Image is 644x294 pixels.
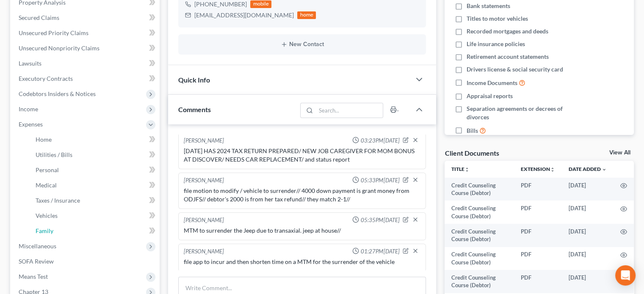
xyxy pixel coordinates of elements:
a: Vehicles [29,208,160,223]
a: Executory Contracts [12,71,160,86]
span: Utilities / Bills [36,151,72,158]
i: unfold_more [550,167,555,172]
a: Medical [29,178,160,193]
td: Credit Counseling Course (Debtor) [445,247,514,270]
div: [PERSON_NAME] [184,176,224,185]
span: Family [36,227,53,234]
td: [DATE] [562,247,614,270]
span: Personal [36,166,59,173]
a: Unsecured Priority Claims [12,25,160,41]
span: Expenses [19,121,43,128]
a: Date Added expand_more [569,166,607,172]
div: mobile [250,0,271,8]
div: file app to incur and then shorten time on a MTM for the surrender of the vehicle [184,258,420,266]
td: PDF [514,247,562,270]
div: [DATE] HAS 2024 TAX RETURN PREPARED/ NEW JOB CAREGIVER FOR MOM BONUS AT DISCOVER/ NEEDS CAR REPLA... [184,147,420,164]
span: Appraisal reports [467,92,513,100]
span: Income [19,105,38,113]
td: [DATE] [562,224,614,247]
div: [PERSON_NAME] [184,137,224,145]
span: Executory Contracts [19,75,73,82]
a: Titleunfold_more [451,166,470,172]
input: Search... [316,103,383,118]
td: [DATE] [562,201,614,224]
a: Personal [29,162,160,178]
a: View All [609,150,630,156]
td: PDF [514,270,562,293]
a: Secured Claims [12,10,160,25]
div: file motion to modify / vehicle to surrender// 4000 down payment is grant money from ODJFS// debt... [184,187,420,203]
span: Secured Claims [19,14,59,21]
div: MTM to surrender the Jeep due to transaxial. jeep at house// [184,226,420,235]
span: Taxes / Insurance [36,197,80,204]
td: Credit Counseling Course (Debtor) [445,270,514,293]
span: Titles to motor vehicles [467,14,528,23]
span: Unsecured Nonpriority Claims [19,44,100,52]
span: 03:23PM[DATE] [361,137,399,145]
span: Lawsuits [19,60,41,67]
div: home [297,11,316,19]
span: Quick Info [178,76,210,84]
td: Credit Counseling Course (Debtor) [445,201,514,224]
td: PDF [514,178,562,201]
a: Utilities / Bills [29,147,160,162]
span: Income Documents [467,79,517,87]
i: expand_more [602,167,607,172]
span: Life insurance policies [467,40,525,48]
span: Codebtors Insiders & Notices [19,90,96,97]
span: Miscellaneous [19,242,56,250]
span: Recorded mortgages and deeds [467,27,548,36]
div: [PERSON_NAME] [184,247,224,256]
span: 05:35PM[DATE] [361,216,399,224]
td: [DATE] [562,270,614,293]
span: Vehicles [36,212,58,219]
td: Credit Counseling Course (Debtor) [445,224,514,247]
i: unfold_more [464,167,470,172]
div: Open Intercom Messenger [615,265,636,286]
span: Retirement account statements [467,52,549,61]
span: Unsecured Priority Claims [19,29,88,36]
td: [DATE] [562,178,614,201]
a: Lawsuits [12,56,160,71]
div: Client Documents [445,148,499,157]
td: Credit Counseling Course (Debtor) [445,178,514,201]
td: PDF [514,201,562,224]
button: New Contact [185,41,419,48]
span: Bills [467,126,478,135]
a: Unsecured Nonpriority Claims [12,41,160,56]
span: Means Test [19,273,48,280]
span: SOFA Review [19,258,54,265]
td: PDF [514,224,562,247]
span: Separation agreements or decrees of divorces [467,104,579,121]
span: Comments [178,105,211,113]
span: Drivers license & social security card [467,65,563,74]
a: SOFA Review [12,254,160,269]
span: Medical [36,181,57,189]
a: Family [29,223,160,239]
span: 05:33PM[DATE] [361,176,399,184]
span: Home [36,136,52,143]
a: Taxes / Insurance [29,193,160,208]
div: [PERSON_NAME] [184,216,224,225]
a: Home [29,132,160,147]
a: Extensionunfold_more [521,166,555,172]
span: 01:27PM[DATE] [361,247,399,256]
div: [EMAIL_ADDRESS][DOMAIN_NAME] [194,11,294,19]
span: Bank statements [467,2,510,10]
